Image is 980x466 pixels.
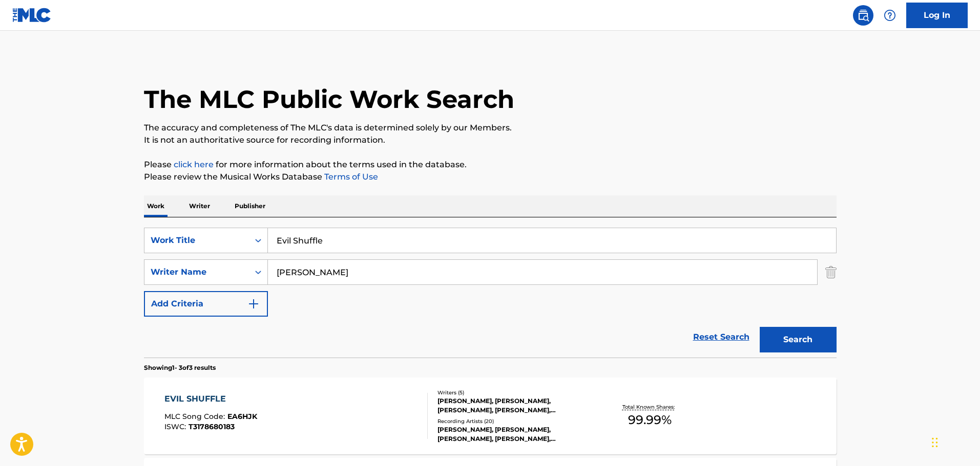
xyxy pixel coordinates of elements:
button: Add Criteria [144,291,268,317]
div: Writer Name [151,266,243,278]
div: Help [880,5,900,26]
p: Work [144,195,168,217]
p: Writer [186,195,213,217]
div: Recording Artists ( 20 ) [437,417,592,425]
p: Please review the Musical Works Database [144,171,837,183]
span: ISWC : [164,422,189,431]
iframe: Chat Widget [929,417,980,466]
span: MLC Song Code : [164,412,227,421]
a: Terms of Use [322,172,378,182]
div: Drag [932,427,938,458]
div: [PERSON_NAME], [PERSON_NAME],[PERSON_NAME], [PERSON_NAME], [PERSON_NAME] FEAT. [PERSON_NAME], [PE... [437,425,592,443]
a: Reset Search [688,326,755,348]
img: MLC Logo [12,8,52,23]
form: Search Form [144,228,837,358]
span: T3178680183 [189,422,235,431]
div: EVIL SHUFFLE [164,393,257,405]
span: 99.99 % [628,411,672,429]
span: EA6HJK [227,412,257,421]
p: The accuracy and completeness of The MLC's data is determined solely by our Members. [144,122,837,134]
a: click here [174,160,214,169]
p: Total Known Shares: [622,403,677,411]
img: search [857,9,869,21]
div: [PERSON_NAME], [PERSON_NAME], [PERSON_NAME], [PERSON_NAME], [PERSON_NAME] [PERSON_NAME] [437,396,592,415]
p: Showing 1 - 3 of 3 results [144,363,216,372]
img: 9d2ae6d4665cec9f34b9.svg [247,298,260,310]
p: It is not an authoritative source for recording information. [144,134,837,146]
a: Public Search [853,5,873,26]
img: help [884,9,896,21]
a: EVIL SHUFFLEMLC Song Code:EA6HJKISWC:T3178680183Writers (5)[PERSON_NAME], [PERSON_NAME], [PERSON_... [144,378,837,454]
div: Work Title [151,234,243,247]
p: Please for more information about the terms used in the database. [144,159,837,171]
a: Log In [906,3,968,28]
button: Search [760,327,837,352]
img: Delete Criterion [825,259,837,285]
p: Publisher [232,195,268,217]
h1: The MLC Public Work Search [144,84,514,115]
div: Writers ( 5 ) [437,389,592,396]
